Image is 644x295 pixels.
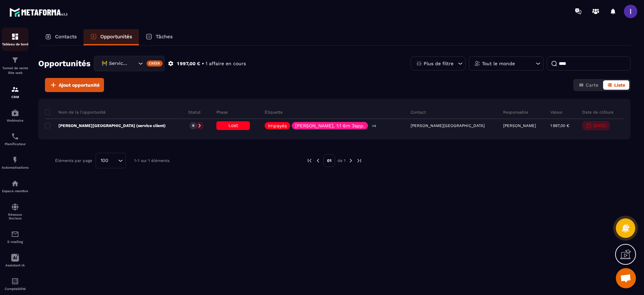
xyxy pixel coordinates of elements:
[2,66,29,75] p: Tunnel de vente Site web
[593,123,606,128] p: [DATE]
[2,80,29,104] a: formationformationCRM
[177,60,200,67] p: 1 997,00 €
[2,28,29,51] a: formationformationTableau de bord
[11,203,19,211] img: social-network
[2,174,29,198] a: automationsautomationsEspace membre
[603,80,629,90] button: Liste
[2,42,29,46] p: Tableau de bord
[424,61,453,66] p: Plus de filtre
[9,6,70,18] img: logo
[206,60,246,67] p: 1 affaire en cours
[614,82,625,88] span: Liste
[216,110,228,115] p: Phase
[616,268,636,288] div: Ouvrir le chat
[130,60,137,67] input: Search for option
[2,142,29,146] p: Planificateur
[55,34,77,40] p: Contacts
[2,166,29,169] p: Automatisations
[582,110,613,115] p: Date de clôture
[59,82,100,88] span: Ajout opportunité
[38,57,91,70] h2: Opportunités
[2,287,29,291] p: Comptabilité
[100,34,132,40] p: Opportunités
[2,104,29,127] a: automationsautomationsWebinaire
[98,157,111,164] span: 100
[45,123,166,128] p: [PERSON_NAME][GEOGRAPHIC_DATA] (service client)
[84,29,139,45] a: Opportunités
[586,82,598,88] span: Carte
[147,60,163,67] div: Créer
[2,263,29,267] p: Assistant IA
[38,29,84,45] a: Contacts
[2,127,29,151] a: schedulerschedulerPlanificateur
[2,51,29,80] a: formationformationTunnel de vente Site web
[45,78,104,92] button: Ajout opportunité
[11,56,19,64] img: formation
[2,198,29,225] a: social-networksocial-networkRéseaux Sociaux
[11,85,19,93] img: formation
[411,110,426,115] p: Contact
[315,158,321,164] img: prev
[156,34,173,40] p: Tâches
[11,156,19,164] img: automations
[45,110,106,115] p: Nom de la l'opportunité
[295,123,365,128] p: [PERSON_NAME]. 1:1 6m 3app.
[2,240,29,244] p: E-mailing
[268,123,287,128] p: Impayés
[265,110,283,115] p: Étiquette
[575,80,602,90] button: Carte
[323,154,335,167] p: 01
[188,110,201,115] p: Statut
[2,249,29,272] a: Assistant IA
[11,277,19,285] img: accountant
[134,158,169,163] p: 1-1 sur 1 éléments
[228,123,238,128] span: Lost
[2,151,29,174] a: automationsautomationsAutomatisations
[2,119,29,122] p: Webinaire
[2,213,29,220] p: Réseaux Sociaux
[55,158,92,163] p: Éléments par page
[11,109,19,117] img: automations
[11,33,19,41] img: formation
[356,158,362,164] img: next
[348,158,354,164] img: next
[2,225,29,249] a: emailemailE-mailing
[550,110,563,115] p: Valeur
[139,29,179,45] a: Tâches
[307,158,313,164] img: prev
[111,157,116,164] input: Search for option
[370,122,378,129] p: +4
[100,60,130,67] span: 🚧 Service Client
[503,123,536,128] p: [PERSON_NAME]
[11,230,19,238] img: email
[337,158,345,163] p: de 1
[482,61,515,66] p: Tout le monde
[11,179,19,187] img: automations
[2,95,29,99] p: CRM
[94,56,164,71] div: Search for option
[503,110,528,115] p: Responsable
[11,132,19,140] img: scheduler
[96,153,126,168] div: Search for option
[202,60,204,67] p: •
[550,123,569,128] p: 1 997,00 €
[2,189,29,193] p: Espace membre
[192,123,194,128] p: 0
